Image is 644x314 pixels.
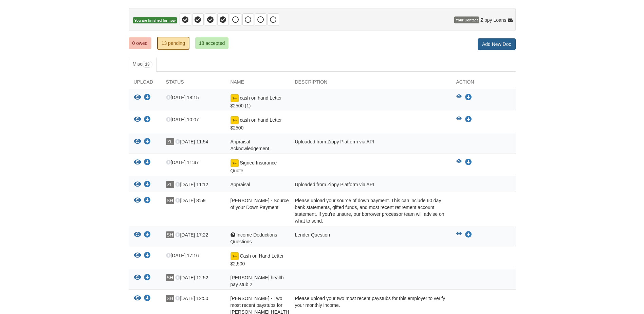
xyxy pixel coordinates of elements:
button: View cash on hand Letter $2500 [134,116,141,123]
span: SH [166,274,174,281]
span: [DATE] 11:47 [166,160,199,165]
a: Download Cash on Hand Letter $2,500 [144,253,151,259]
a: Add New Doc [478,38,516,50]
img: Document fully signed [231,252,239,260]
a: 0 owed [129,37,151,49]
a: Misc [129,57,157,72]
button: View henry ford health pay stub 2 [134,274,141,281]
div: Please upload your source of down payment. This can include 60 day bank statements, gifted funds,... [290,197,451,224]
div: Lender Question [290,231,451,245]
button: View Signed Insurance Quote [456,159,462,166]
button: View Appraisal [134,181,141,188]
span: [DATE] 8:59 [175,198,205,203]
span: Appraisal [231,182,250,187]
button: View cash on hand Letter $2500 (1) [134,94,141,101]
a: Download cash on hand Letter $2500 [144,117,151,123]
span: 13 [142,61,152,68]
button: View Income Deductions Questions [134,231,141,239]
img: Document fully signed [231,159,239,167]
div: Name [225,78,290,89]
div: Action [451,78,516,89]
a: Download cash on hand Letter $2500 [465,117,472,122]
a: Download cash on hand Letter $2500 (1) [144,95,151,101]
button: View Appraisal Acknowledgement [134,138,141,145]
a: 13 pending [157,37,189,50]
a: Download Income Deductions Questions [144,232,151,238]
span: ZL [166,138,174,145]
span: Cash on Hand Letter $2,500 [231,253,284,266]
a: Download Signed Insurance Quote [465,160,472,165]
span: Your Contact [454,17,479,23]
button: View cash on hand Letter $2500 [456,116,462,123]
a: Download Sade Hatten - Source of your Down Payment [144,198,151,204]
button: View cash on hand Letter $2500 (1) [456,94,462,101]
img: Document fully signed [231,116,239,124]
a: Download Appraisal [144,182,151,188]
span: [PERSON_NAME] health pay stub 2 [231,275,284,287]
a: Download Income Deductions Questions [465,232,472,238]
span: Zippy Loans [480,17,506,23]
span: [DATE] 12:52 [175,275,208,280]
span: [DATE] 17:16 [166,253,199,258]
span: [DATE] 11:12 [175,182,208,187]
span: Income Deductions Questions [231,232,277,244]
a: Download Signed Insurance Quote [144,160,151,165]
a: Download cash on hand Letter $2500 (1) [465,95,472,100]
a: Download henry ford health pay stub 2 [144,275,151,281]
img: Document fully signed [231,94,239,102]
div: Status [161,78,225,89]
span: SH [166,231,174,238]
span: Signed Insurance Quote [231,160,277,173]
button: View Signed Insurance Quote [134,159,141,166]
span: You are finished for now [133,17,177,24]
div: Uploaded from Zippy Platform via API [290,181,451,190]
div: Upload [129,78,161,89]
a: 18 accepted [195,37,228,49]
div: Description [290,78,451,89]
span: SH [166,295,174,302]
a: Download Appraisal Acknowledgement [144,139,151,145]
span: cash on hand Letter $2500 (1) [231,95,282,108]
span: [DATE] 11:54 [175,139,208,144]
span: SH [166,197,174,204]
span: ZL [166,181,174,188]
span: [DATE] 18:15 [166,95,199,100]
span: [DATE] 17:22 [175,232,208,238]
span: [DATE] 12:50 [175,296,208,301]
button: View Sade Hatten - Two most recent paystubs for HENRY FORD HEALTH [134,295,141,302]
button: View Sade Hatten - Source of your Down Payment [134,197,141,204]
span: [PERSON_NAME] - Source of your Down Payment [231,198,289,210]
span: [DATE] 10:07 [166,117,199,122]
span: Appraisal Acknowledgement [231,139,269,151]
button: View Cash on Hand Letter $2,500 [134,252,141,259]
div: Uploaded from Zippy Platform via API [290,138,451,152]
span: cash on hand Letter $2500 [231,117,282,130]
button: View Income Deductions Questions [456,231,462,238]
a: Download Sade Hatten - Two most recent paystubs for HENRY FORD HEALTH [144,296,151,301]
